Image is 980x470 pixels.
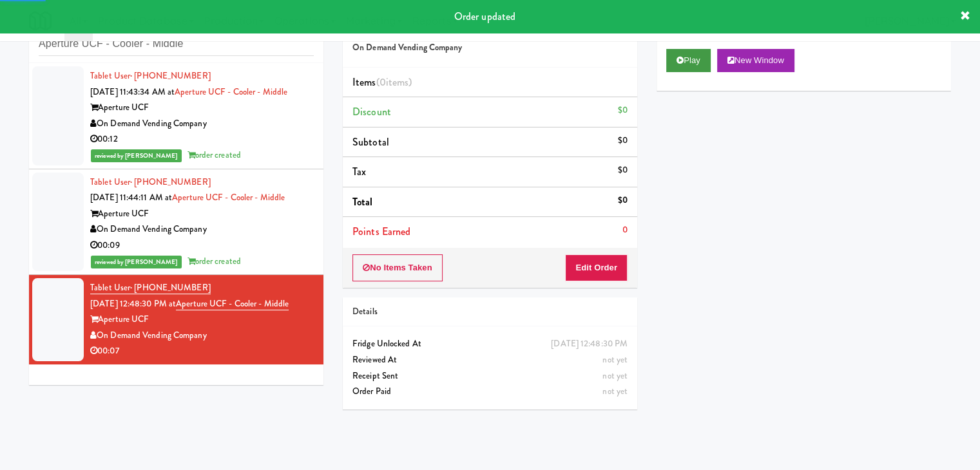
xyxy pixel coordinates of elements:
h5: On Demand Vending Company [352,43,628,53]
ng-pluralize: items [386,75,409,89]
div: On Demand Vending Company [90,221,314,238]
a: Tablet User· [PHONE_NUMBER] [90,281,211,294]
div: $0 [618,133,628,149]
div: On Demand Vending Company [90,116,314,132]
button: No Items Taken [352,254,443,281]
span: order created [187,255,241,267]
a: Aperture UCF - Cooler - Middle [175,86,287,98]
a: Tablet User· [PHONE_NUMBER] [90,176,211,188]
span: · [PHONE_NUMBER] [130,70,211,82]
div: Aperture UCF [90,100,314,116]
div: $0 [618,193,628,209]
input: Search vision orders [39,32,314,56]
div: $0 [618,162,628,178]
li: Tablet User· [PHONE_NUMBER][DATE] 12:48:30 PM atAperture UCF - Cooler - MiddleAperture UCFOn Dema... [29,275,323,364]
div: 00:07 [90,343,314,359]
a: Tablet User· [PHONE_NUMBER] [90,70,211,82]
div: Reviewed At [352,352,628,368]
div: Aperture UCF [90,206,314,222]
a: Aperture UCF - Cooler - Middle [172,191,285,203]
div: Order Paid [352,384,628,400]
span: Subtotal [352,135,389,149]
div: Receipt Sent [352,368,628,384]
div: Fridge Unlocked At [352,336,628,352]
div: Details [352,304,628,320]
div: 00:12 [90,131,314,147]
button: Play [666,49,711,72]
span: Order updated [454,9,515,24]
div: $0 [618,102,628,118]
button: Edit Order [565,254,628,281]
span: not yet [602,385,628,397]
span: Items [352,75,412,89]
span: · [PHONE_NUMBER] [130,281,211,294]
span: Tax [352,164,366,179]
li: Tablet User· [PHONE_NUMBER][DATE] 11:43:34 AM atAperture UCF - Cooler - MiddleAperture UCFOn Dema... [29,63,323,169]
span: [DATE] 12:48:30 PM at [90,297,176,310]
button: New Window [717,49,794,72]
div: On Demand Vending Company [90,328,314,344]
a: Aperture UCF - Cooler - Middle [176,297,289,310]
span: not yet [602,370,628,382]
span: reviewed by [PERSON_NAME] [91,149,182,162]
div: Aperture UCF [90,312,314,328]
span: reviewed by [PERSON_NAME] [91,256,182,268]
div: 00:09 [90,238,314,254]
div: [DATE] 12:48:30 PM [551,336,628,352]
span: Points Earned [352,224,410,239]
span: [DATE] 11:44:11 AM at [90,191,172,203]
div: 0 [622,222,628,238]
span: · [PHONE_NUMBER] [130,176,211,188]
span: Discount [352,104,391,119]
span: not yet [602,353,628,366]
li: Tablet User· [PHONE_NUMBER][DATE] 11:44:11 AM atAperture UCF - Cooler - MiddleAperture UCFOn Dema... [29,169,323,276]
span: Total [352,194,373,209]
span: [DATE] 11:43:34 AM at [90,86,175,98]
span: (0 ) [376,75,412,89]
span: order created [187,149,241,161]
